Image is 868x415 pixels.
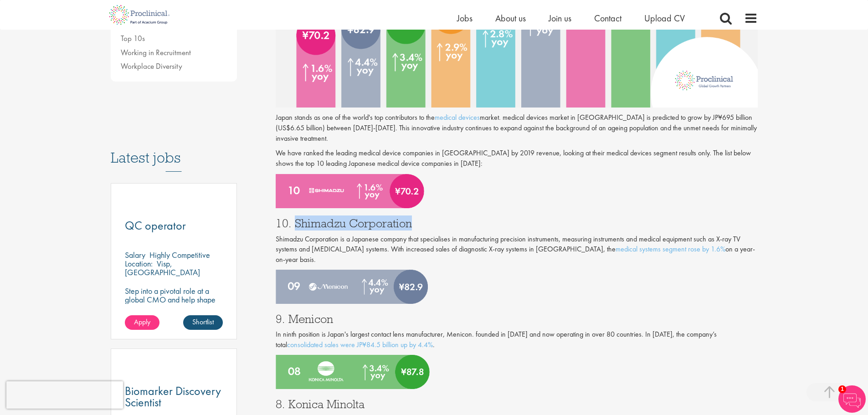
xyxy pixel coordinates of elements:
a: medical devices [435,113,480,122]
p: In ninth position is Japan's largest contact lens manufacturer, Menicon. founded in [DATE] and no... [276,329,758,350]
span: Apply [134,317,150,327]
a: Top 10s [121,33,145,43]
h3: Latest jobs [111,127,237,172]
p: We have ranked the leading medical device companies in [GEOGRAPHIC_DATA] by 2019 revenue, looking... [276,148,758,169]
a: Working in Recruitment [121,47,191,57]
span: Salary [125,250,145,260]
a: Workplace Diversity [121,61,182,71]
h3: 9. Menicon [276,313,758,325]
a: Join us [549,12,571,24]
iframe: reCAPTCHA [6,381,123,409]
a: About us [495,12,526,24]
a: consolidated sales were JP¥84.5 billion up by 4.4% [287,340,433,349]
a: Biomarker Discovery Scientist [125,385,223,408]
a: Apply [125,315,159,330]
p: Visp, [GEOGRAPHIC_DATA] [125,258,200,277]
span: Biomarker Discovery Scientist [125,383,221,410]
img: Chatbot [838,385,866,413]
p: Highly Competitive [149,250,210,260]
a: QC operator [125,220,223,231]
a: Contact [594,12,621,24]
span: 1 [838,385,846,393]
h3: 10. Shimadzu Corporation [276,217,758,229]
span: QC operator [125,218,186,233]
a: Shortlist [183,315,223,330]
h3: 8. Konica Minolta [276,398,758,410]
p: Shimadzu Corporation is a Japanese company that specialises in manufacturing precision instrument... [276,234,758,266]
p: Japan stands as one of the world's top contributors to the market. medical devices market in [GEO... [276,113,758,144]
a: medical systems segment rose by 1.6% [616,244,725,254]
a: Jobs [457,12,473,24]
span: Location: [125,258,153,269]
p: Step into a pivotal role at a global CMO and help shape the future of healthcare manufacturing. [125,287,223,321]
a: Upload CV [644,12,685,24]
